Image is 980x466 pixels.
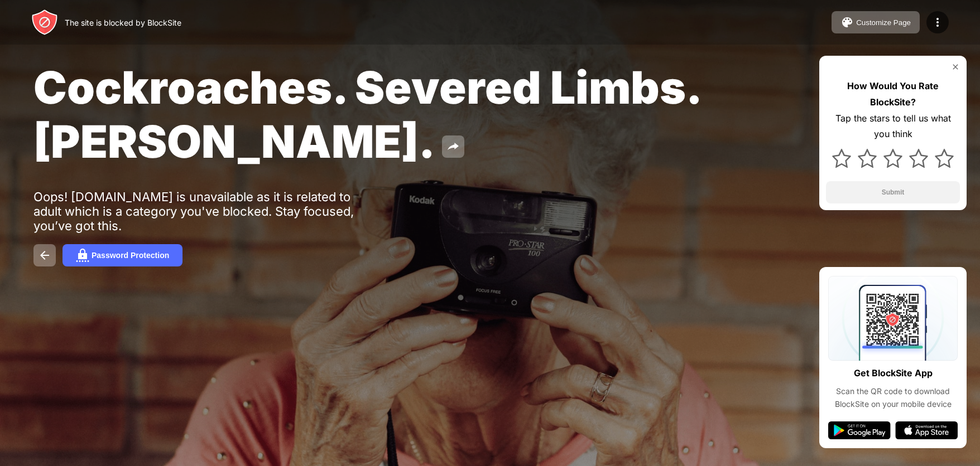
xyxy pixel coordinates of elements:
[446,140,460,153] img: share.svg
[65,18,181,27] div: The site is blocked by BlockSite
[826,78,960,110] div: How Would You Rate BlockSite?
[832,11,920,33] button: Customize Page
[63,244,182,266] button: Password Protection
[951,62,960,71] img: rate-us-close.svg
[828,385,958,410] div: Scan the QR code to download BlockSite on your mobile device
[931,16,944,29] img: menu-icon.svg
[832,149,851,168] img: star.svg
[856,18,911,27] div: Customize Page
[33,190,378,233] div: Oops! [DOMAIN_NAME] is unavailable as it is related to adult which is a category you've blocked. ...
[909,149,928,168] img: star.svg
[76,249,89,262] img: password.svg
[935,149,954,168] img: star.svg
[840,16,854,29] img: pallet.svg
[92,251,169,260] div: Password Protection
[895,421,958,439] img: app-store.svg
[883,149,902,168] img: star.svg
[33,60,700,168] span: Cockroaches. Severed Limbs. [PERSON_NAME].
[858,149,877,168] img: star.svg
[33,326,297,453] iframe: Banner
[854,365,933,381] div: Get BlockSite App
[828,421,891,439] img: google-play.svg
[826,181,960,203] button: Submit
[826,110,960,143] div: Tap the stars to tell us what you think
[31,9,58,36] img: header-logo.svg
[38,249,51,262] img: back.svg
